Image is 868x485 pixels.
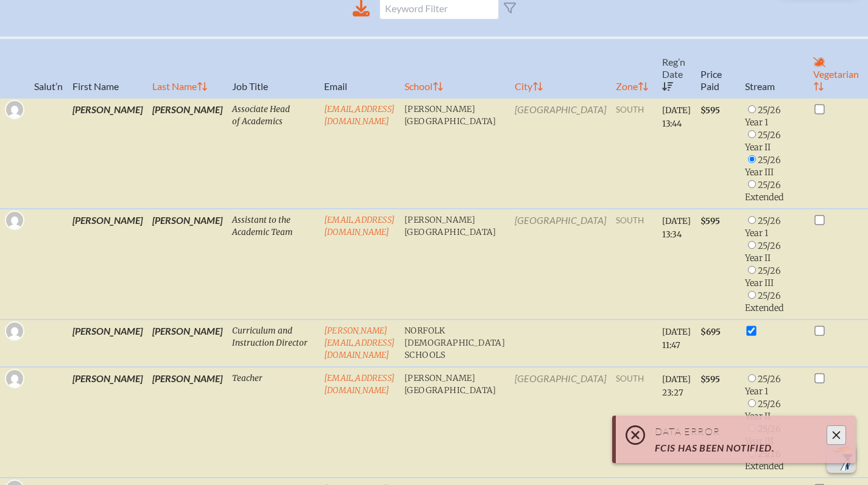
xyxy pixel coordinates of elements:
[400,367,510,478] td: [PERSON_NAME][GEOGRAPHIC_DATA]
[700,327,721,337] span: $695
[147,98,227,209] td: [PERSON_NAME]
[655,425,720,438] span: Data Error
[662,327,691,351] span: [DATE] 11:47
[745,214,803,239] li: 25/26 Year 1
[662,216,691,240] span: [DATE] 13:34
[6,323,23,340] img: Gravatar
[68,319,147,367] td: [PERSON_NAME]
[745,372,803,397] li: 25/26 Year 1
[510,209,611,319] td: [GEOGRAPHIC_DATA]
[740,38,808,98] th: Stream
[29,38,68,98] th: Salut’n
[400,98,510,209] td: [PERSON_NAME][GEOGRAPHIC_DATA]
[400,38,510,98] th: School
[611,367,657,478] td: south
[227,319,319,367] td: Curriculum and Instruction Director
[611,209,657,319] td: south
[68,209,147,319] td: [PERSON_NAME]
[147,367,227,478] td: [PERSON_NAME]
[324,326,395,360] a: [PERSON_NAME][EMAIL_ADDRESS][DOMAIN_NAME]
[655,442,827,453] div: FCIS has been notified.
[662,374,691,398] span: [DATE] 23:27
[745,103,803,128] li: 25/26 Year 1
[745,178,803,203] li: 25/26 Extended
[227,38,319,98] th: Job Title
[227,367,319,478] td: Teacher
[319,38,400,98] th: Email
[324,373,395,396] a: [EMAIL_ADDRESS][DOMAIN_NAME]
[6,212,23,229] img: Gravatar
[510,367,611,478] td: [GEOGRAPHIC_DATA]
[324,104,395,127] a: [EMAIL_ADDRESS][DOMAIN_NAME]
[808,38,864,98] th: Vegetarian
[147,319,227,367] td: [PERSON_NAME]
[227,209,319,319] td: Assistant to the Academic Team
[324,215,395,237] a: [EMAIL_ADDRESS][DOMAIN_NAME]
[68,367,147,478] td: [PERSON_NAME]
[510,98,611,209] td: [GEOGRAPHIC_DATA]
[227,98,319,209] td: Associate Head of Academics
[696,38,740,98] th: Price Paid
[745,289,803,314] li: 25/26 Extended
[700,105,720,116] span: $595
[745,128,803,153] li: 25/26 Year II
[147,209,227,319] td: [PERSON_NAME]
[6,101,23,118] img: Gravatar
[68,98,147,209] td: [PERSON_NAME]
[827,425,846,445] button: Close
[400,319,510,367] td: Norfolk [DEMOGRAPHIC_DATA] Schools
[68,38,147,98] th: First Name
[6,370,23,387] img: Gravatar
[700,374,720,385] span: $595
[745,397,803,422] li: 25/26 Year II
[147,38,227,98] th: Last Name
[611,98,657,209] td: south
[611,38,657,98] th: Zone
[400,209,510,319] td: [PERSON_NAME][GEOGRAPHIC_DATA]
[745,264,803,289] li: 25/26 Year III
[745,153,803,178] li: 25/26 Year III
[662,105,691,129] span: [DATE] 13:44
[510,38,611,98] th: City
[700,216,720,226] span: $595
[745,239,803,264] li: 25/26 Year II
